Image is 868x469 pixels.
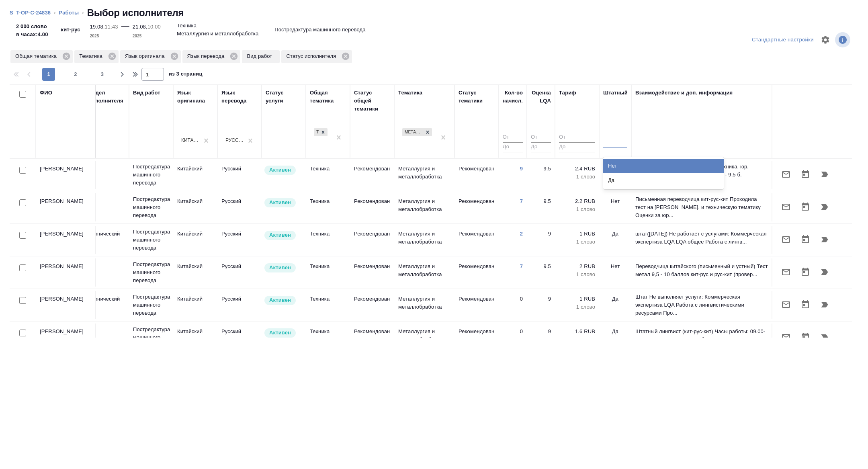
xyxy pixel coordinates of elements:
[750,34,816,46] div: split button
[559,142,595,152] input: До
[16,23,48,31] p: 2 000 слово
[217,324,262,352] td: Русский
[603,89,628,97] div: Штатный
[96,68,109,81] button: 3
[635,262,768,279] p: Переводчица китайского (письменный и устный) Тест метал 9,5 - 10 баллов кит-рус и рус-кит (провер...
[247,52,275,60] p: Вид работ
[398,89,422,97] div: Тематика
[121,19,129,40] div: —
[133,260,169,285] p: Постредактура машинного перевода
[559,133,595,143] input: От
[221,89,258,105] div: Язык перевода
[454,291,499,319] td: Рекомендован
[274,26,365,34] p: Постредактура машинного перевода
[520,263,523,269] a: 7
[313,127,328,137] div: Техника
[527,324,555,352] td: 9
[306,193,350,221] td: Техника
[306,161,350,189] td: Техника
[520,231,523,237] a: 2
[559,328,595,336] p: 1.6 RUB
[133,195,169,219] p: Постредактура машинного перевода
[173,324,217,352] td: Китайский
[503,89,523,105] div: Кол-во начисл.
[398,262,450,279] p: Металлургия и металлобработка
[10,6,858,19] nav: breadcrumb
[59,10,79,16] a: Работы
[520,166,523,172] a: 9
[120,50,181,63] div: Язык оригинала
[217,193,262,221] td: Русский
[36,193,96,221] td: [PERSON_NAME]
[173,193,217,221] td: Китайский
[454,324,499,352] td: Рекомендован
[87,6,184,19] h2: Выбор исполнителя
[177,89,213,105] div: Язык оригинала
[815,197,834,217] button: Продолжить
[815,230,834,249] button: Продолжить
[105,24,118,30] p: 11:43
[815,262,834,282] button: Продолжить
[169,69,203,81] span: из 3 страниц
[173,226,217,254] td: Китайский
[796,262,815,282] button: Открыть календарь загрузки
[350,226,394,254] td: Рекомендован
[36,291,96,319] td: [PERSON_NAME]
[173,161,217,189] td: Китайский
[815,295,834,314] button: Продолжить
[635,328,768,344] p: Штатный лингвист (кит-рус-кит) Часы работы: 09.00-18.00 Маркетинг рус-кит 7 б (под редактора) М...
[635,89,733,97] div: Взаимодействие и доп. информация
[527,161,555,189] td: 9.5
[559,295,595,303] p: 1 RUB
[499,324,527,352] td: 0
[527,258,555,287] td: 9.5
[69,70,82,78] span: 2
[350,291,394,319] td: Рекомендован
[459,89,495,105] div: Статус тематики
[217,291,262,319] td: Русский
[559,262,595,270] p: 2 RUB
[69,68,82,81] button: 2
[79,52,105,60] p: Тематика
[133,163,169,187] p: Постредактура машинного перевода
[776,262,796,282] button: Отправить предложение о работе
[527,193,555,221] td: 9.5
[350,324,394,352] td: Рекомендован
[527,226,555,254] td: 9
[90,24,105,30] p: 19.08,
[177,22,197,30] p: Техника
[15,52,59,60] p: Общая тематика
[19,330,26,336] input: Выбери исполнителей, чтобы отправить приглашение на работу
[306,226,350,254] td: Техника
[133,24,147,30] p: 21.08,
[286,52,339,60] p: Статус исполнителя
[398,295,450,311] p: Металлургия и металлобработка
[269,296,291,304] p: Активен
[133,89,160,97] div: Вид работ
[187,52,227,60] p: Язык перевода
[354,89,390,113] div: Статус общей тематики
[82,9,84,17] li: ‹
[454,193,499,221] td: Рекомендован
[796,197,815,217] button: Открыть календарь загрузки
[603,159,724,173] div: Нет
[74,50,119,63] div: Тематика
[776,230,796,249] button: Отправить предложение о работе
[306,258,350,287] td: Техника
[266,89,302,105] div: Статус услуги
[635,195,768,219] p: Письменная переводчица кит-рус-кит Проходила тест на [PERSON_NAME]. и техническую тематику Оценки...
[350,193,394,221] td: Рекомендован
[454,226,499,254] td: Рекомендован
[599,226,631,254] td: Да
[181,137,200,144] div: Китайский
[314,128,319,137] div: Техника
[635,230,768,246] p: штат([DATE]) Не работает с услугами: Коммерческая экспертиза LQA LQA общее Работа с лингв...
[36,161,96,189] td: [PERSON_NAME]
[306,324,350,352] td: Техника
[599,258,631,287] td: Нет
[599,324,631,352] td: Да
[398,328,450,344] p: Металлургия и металлобработка
[776,328,796,347] button: Отправить предложение о работе
[796,165,815,184] button: Открыть календарь загрузки
[19,199,26,206] input: Выбери исполнителей, чтобы отправить приглашение на работу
